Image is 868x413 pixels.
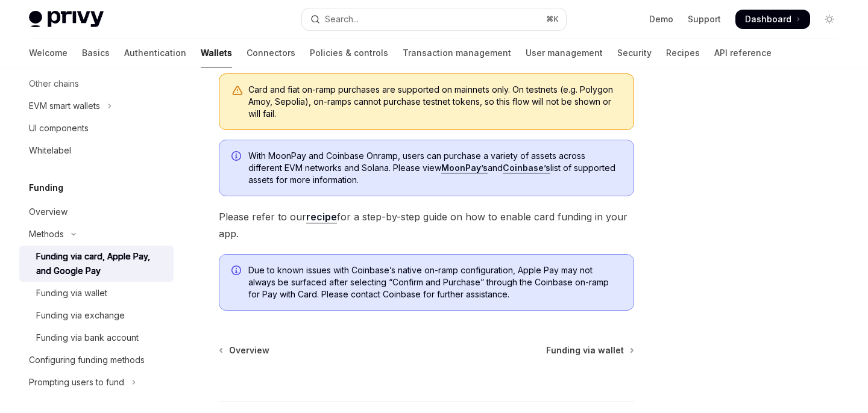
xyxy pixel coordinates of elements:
button: Toggle Prompting users to fund section [19,371,174,393]
a: MoonPay’s [441,163,488,173]
button: Open search [302,8,565,30]
a: Transaction management [403,39,511,67]
div: EVM smart wallets [29,99,100,113]
span: Please refer to our for a step-by-step guide on how to enable card funding in your app. [219,208,634,242]
span: ⌘ K [546,14,559,24]
a: Funding via bank account [19,327,174,349]
div: Configuring funding methods [29,353,145,367]
div: Card and fiat on-ramp purchases are supported on mainnets only. On testnets (e.g. Polygon Amoy, S... [248,84,621,120]
a: User management [526,39,603,67]
svg: Info [231,265,244,278]
h5: Funding [29,181,63,195]
div: Search... [325,12,359,26]
a: Authentication [124,39,186,67]
span: Funding via wallet [546,344,624,356]
a: Overview [220,344,269,356]
div: Funding via bank account [36,331,139,345]
div: Funding via exchange [36,308,125,323]
a: Recipes [666,39,700,67]
a: Funding via wallet [546,344,633,356]
a: Wallets [201,39,232,67]
a: Demo [649,13,673,25]
a: Configuring funding methods [19,349,174,371]
a: Security [617,39,652,67]
button: Toggle EVM smart wallets section [19,95,174,117]
div: Funding via wallet [36,286,107,300]
span: With MoonPay and Coinbase Onramp, users can purchase a variety of assets across different EVM net... [248,150,621,186]
a: Basics [82,39,110,67]
a: Support [688,13,721,25]
span: Due to known issues with Coinbase’s native on-ramp configuration, Apple Pay may not always be sur... [248,264,621,300]
svg: Info [231,151,244,163]
div: Prompting users to fund [29,375,124,390]
a: Policies & controls [310,39,388,67]
a: API reference [714,39,772,67]
a: Coinbase’s [503,163,550,173]
a: Funding via exchange [19,305,174,326]
a: Connectors [247,39,295,67]
span: Dashboard [745,13,791,25]
a: Dashboard [735,10,810,29]
button: Toggle Methods section [19,223,174,245]
span: Overview [229,344,269,356]
a: Whitelabel [19,140,174,161]
a: recipe [306,211,337,223]
div: Overview [29,205,68,219]
a: UI components [19,117,174,139]
div: Funding via card, Apple Pay, and Google Pay [36,249,166,278]
div: Methods [29,227,64,241]
div: UI components [29,121,89,135]
button: Toggle dark mode [820,10,839,29]
a: Funding via card, Apple Pay, and Google Pay [19,246,174,282]
a: Overview [19,201,174,223]
img: light logo [29,11,104,28]
svg: Warning [231,85,244,97]
div: Whitelabel [29,143,71,158]
a: Funding via wallet [19,282,174,304]
a: Welcome [29,39,68,67]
